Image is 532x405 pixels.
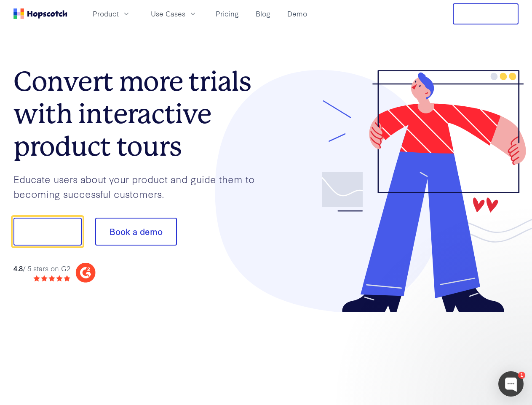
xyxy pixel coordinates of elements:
p: Educate users about your product and guide them to becoming successful customers. [13,172,266,201]
button: Show me! [13,218,82,246]
button: Use Cases [146,7,202,21]
a: Demo [284,7,310,21]
div: 1 [518,372,525,379]
h1: Convert more trials with interactive product tours [13,65,266,162]
a: Blog [252,7,274,21]
span: Use Cases [151,8,185,19]
a: Home [13,8,67,19]
button: Free Trial [453,3,519,24]
button: Product [88,7,136,21]
div: / 5 stars on G2 [13,263,70,274]
button: Book a demo [95,218,177,246]
span: Product [93,8,119,19]
a: Pricing [212,7,242,21]
strong: 4.8 [13,263,23,273]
